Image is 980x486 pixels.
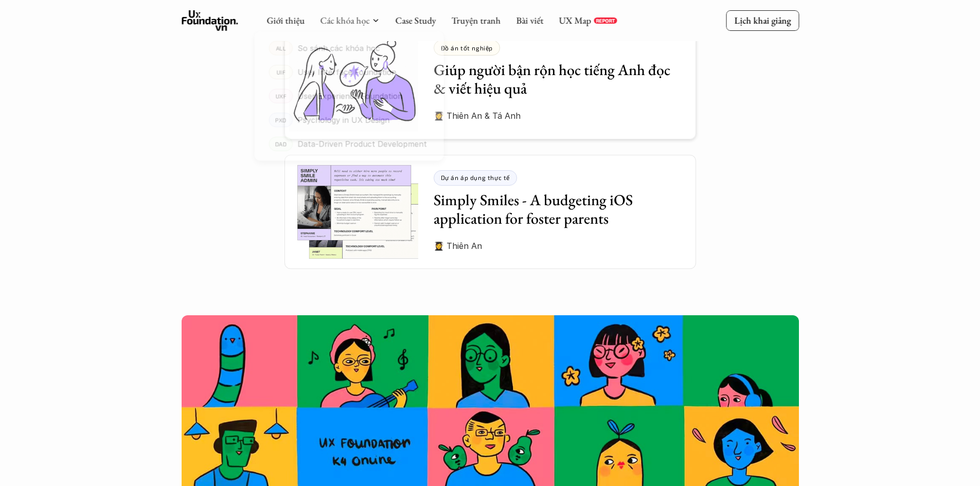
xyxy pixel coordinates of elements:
[434,191,681,228] h3: Simply Smiles - A budgeting iOS application for foster parents
[297,89,402,103] p: User Experience Foundation
[441,44,493,51] p: Đồ án tốt nghiệp
[254,60,443,84] a: UIFUser Interface Foundation
[284,155,696,269] a: Dự án áp dụng thực tếSimply Smiles - A budgeting iOS application for foster parents👩‍🎓 Thiên An
[434,238,681,254] p: 👩‍🎓 Thiên An
[254,132,443,156] a: DADData-Driven Product Development
[297,137,426,151] p: Data-Driven Product Development
[726,10,799,30] a: Lịch khai giảng
[266,14,305,26] a: Giới thiệu
[275,140,287,147] p: DAD
[297,41,380,56] p: So sánh các khóa học
[434,108,681,123] p: 👩‍🎓 Thiên An & Tá Anh
[516,14,543,26] a: Bài viết
[451,14,501,26] a: Truyện tranh
[275,93,286,99] p: UXF
[559,14,591,26] a: UX Map
[297,65,396,79] p: User Interface Foundation
[297,113,389,127] p: Psychology in UX Design
[596,17,615,24] p: REPORT
[254,108,443,132] a: PXDPsychology in UX Design
[395,14,436,26] a: Case Study
[275,117,286,123] p: PXD
[254,84,443,108] a: UXFUser Experience Foundation
[434,61,681,98] h3: Giúp người bận rộn học tiếng Anh đọc & viết hiệu quả
[441,174,510,181] p: Dự án áp dụng thực tế
[254,36,443,60] a: ALLSo sánh các khóa học
[320,14,369,26] a: Các khóa học
[284,25,696,139] a: Đồ án tốt nghiệpGiúp người bận rộn học tiếng Anh đọc & viết hiệu quả👩‍🎓 Thiên An & Tá Anh
[276,45,286,51] p: ALL
[276,68,286,75] p: UIF
[734,14,791,26] p: Lịch khai giảng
